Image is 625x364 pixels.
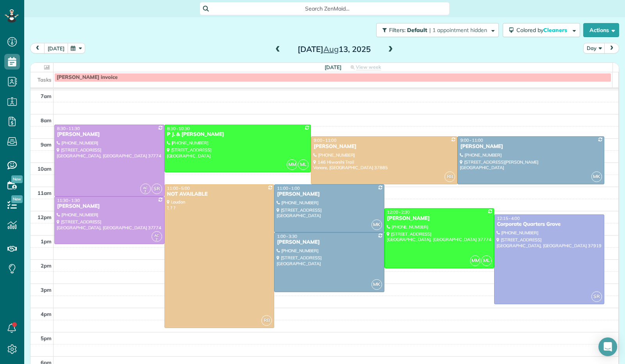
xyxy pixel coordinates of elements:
span: MK [591,171,602,182]
div: [PERSON_NAME] [277,239,382,246]
span: Cleaners [543,27,568,34]
a: Filters: Default | 1 appointment hidden [372,23,499,37]
span: 1:00 - 3:30 [277,234,297,239]
div: [PERSON_NAME] [57,203,162,210]
span: 12:00 - 2:30 [387,209,410,215]
span: Aug [323,44,339,54]
div: Open Intercom Messenger [598,337,617,356]
span: ML [481,255,492,266]
button: [DATE] [44,43,68,54]
span: | 1 appointment hidden [429,27,487,34]
span: MM [287,159,297,170]
span: 8:30 - 11:30 [57,126,80,131]
div: NOT AVAILABLE [167,191,272,198]
span: ML [298,159,309,170]
span: AC [154,233,159,237]
div: [PERSON_NAME] [277,191,382,198]
span: 1pm [41,238,52,244]
button: next [604,43,619,54]
span: 11:00 - 1:00 [277,186,300,191]
button: prev [30,43,45,54]
small: 2 [141,188,150,195]
button: Colored byCleaners [503,23,580,37]
span: 9am [41,141,52,148]
span: 8am [41,117,52,123]
span: 10am [37,166,52,172]
span: 7am [41,93,52,99]
span: Default [407,27,428,34]
small: 2 [152,236,162,243]
span: New [11,175,23,183]
span: Colored by [516,27,570,34]
div: [PERSON_NAME] [57,131,162,138]
span: SR [152,184,162,194]
span: 11:30 - 1:30 [57,198,80,203]
span: New [11,195,23,203]
span: View week [356,64,381,70]
h2: [DATE] 13, 2025 [285,45,383,54]
button: Filters: Default | 1 appointment hidden [376,23,499,37]
span: 9:00 - 11:00 [314,137,336,143]
span: 11:00 - 5:00 [167,186,190,191]
span: 9:00 - 11:00 [460,137,483,143]
span: [PERSON_NAME] invoice [57,74,118,80]
span: 4pm [41,311,52,317]
button: Actions [583,23,619,37]
span: RB [261,315,272,326]
button: Day [583,43,605,54]
span: 3pm [41,287,52,293]
span: MK [371,279,382,290]
div: [PERSON_NAME] [387,215,492,222]
span: MK [371,219,382,230]
div: [PERSON_NAME] [313,143,455,150]
span: 2pm [41,262,52,269]
span: MM [470,255,480,266]
span: AC [143,186,148,190]
span: 8:30 - 10:30 [167,126,190,131]
span: 12pm [37,214,52,220]
span: Filters: [389,27,405,34]
span: RB [445,171,455,182]
span: 12:15 - 4:00 [497,216,520,221]
span: [DATE] [325,64,341,70]
div: [PERSON_NAME] [460,143,602,150]
span: SR [591,291,602,302]
span: 5pm [41,335,52,341]
span: 11am [37,190,52,196]
div: P J. & [PERSON_NAME] [167,131,309,138]
div: Corporate Quarters Grove [496,221,602,228]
